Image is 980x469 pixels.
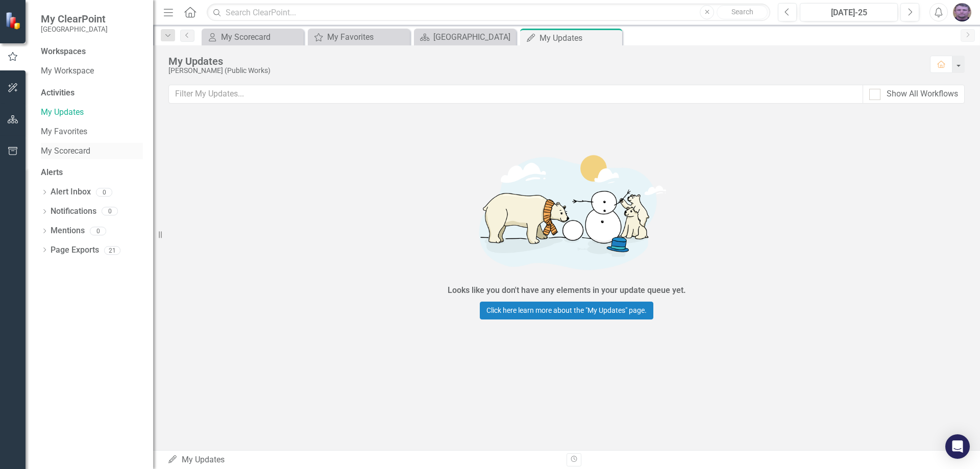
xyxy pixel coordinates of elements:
div: My Scorecard [221,31,301,43]
span: My ClearPoint [41,13,108,25]
a: My Favorites [41,126,143,138]
a: My Scorecard [204,31,301,43]
a: My Favorites [310,31,407,43]
a: Alert Inbox [51,186,91,198]
a: Click here learn more about the "My Updates" page. [480,302,653,319]
div: 0 [96,188,112,196]
a: My Updates [41,107,143,118]
div: [PERSON_NAME] (Public Works) [168,67,920,75]
input: Filter My Updates... [168,85,863,104]
img: Getting started [413,141,720,282]
div: 0 [90,227,106,235]
a: My Scorecard [41,145,143,157]
small: [GEOGRAPHIC_DATA] [41,25,108,33]
button: [DATE]-25 [800,3,898,21]
div: My Favorites [327,31,407,43]
div: My Updates [540,32,620,44]
div: Show All Workflows [887,88,958,100]
a: My Workspace [41,65,143,77]
div: Alerts [41,167,143,179]
button: Search [717,5,768,19]
img: ClearPoint Strategy [5,12,23,30]
a: [GEOGRAPHIC_DATA] [416,31,513,43]
div: [GEOGRAPHIC_DATA] [433,31,513,43]
div: Activities [41,87,143,99]
div: 0 [102,207,118,216]
div: Open Intercom Messenger [945,434,970,459]
a: Mentions [51,225,85,237]
img: Matthew Dial [953,3,971,21]
div: Looks like you don't have any elements in your update queue yet. [448,285,686,297]
input: Search ClearPoint... [207,4,770,21]
div: Workspaces [41,46,86,58]
span: Search [731,8,753,16]
div: My Updates [167,454,559,466]
div: [DATE]-25 [803,7,894,19]
div: 21 [104,246,120,255]
a: Page Exports [51,244,99,256]
div: My Updates [168,56,920,67]
a: Notifications [51,206,96,217]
